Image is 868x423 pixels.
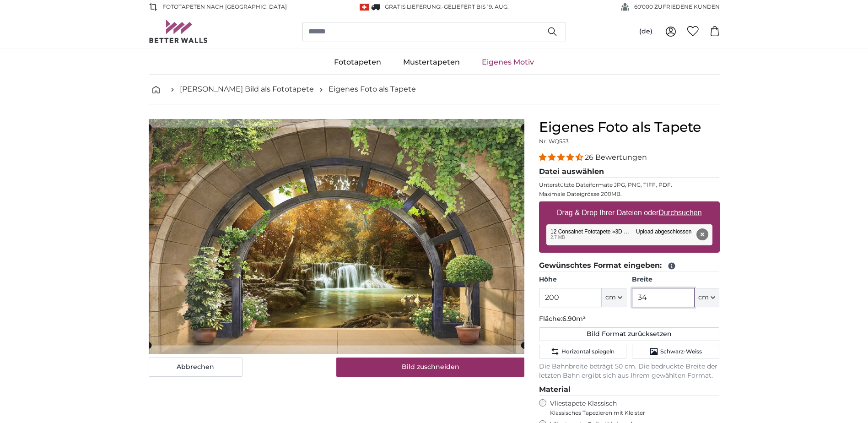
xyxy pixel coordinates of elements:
[385,3,442,10] span: GRATIS Lieferung!
[632,23,660,40] button: (de)
[539,190,720,198] p: Maximale Dateigrösse 200MB.
[605,293,616,302] span: cm
[539,119,720,136] h1: Eigenes Foto als Tapete
[698,293,709,302] span: cm
[392,50,471,74] a: Mustertapeten
[444,3,509,10] span: Geliefert bis 19. Aug.
[634,3,720,11] span: 60'000 ZUFRIEDENE KUNDEN
[539,384,720,396] legend: Material
[442,3,509,10] span: -
[539,138,569,145] span: Nr. WQ553
[695,288,719,307] button: cm
[632,345,719,358] button: Schwarz-Weiss
[149,20,208,43] img: Betterwalls
[162,3,287,11] span: Fototapeten nach [GEOGRAPHIC_DATA]
[471,50,545,74] a: Eigenes Motiv
[360,4,369,11] img: Schweiz
[539,260,720,271] legend: Gewünschtes Format eingeben:
[561,348,615,355] span: Horizontal spiegeln
[553,204,706,222] label: Drag & Drop Ihrer Dateien oder
[550,399,712,417] label: Vliestapete Klassisch
[329,84,416,95] a: Eigenes Foto als Tapete
[539,153,585,162] span: 4.54 stars
[539,315,720,324] p: Fläche:
[323,50,392,74] a: Fototapeten
[180,84,314,95] a: [PERSON_NAME] Bild als Fototapete
[632,275,719,284] label: Breite
[562,315,586,323] span: 6.90m²
[660,348,702,355] span: Schwarz-Weiss
[539,362,720,380] p: Die Bahnbreite beträgt 50 cm. Die bedruckte Breite der letzten Bahn ergibt sich aus Ihrem gewählt...
[585,153,647,162] span: 26 Bewertungen
[550,409,712,417] span: Klassisches Tapezieren mit Kleister
[149,75,720,104] nav: breadcrumbs
[539,327,720,341] button: Bild Format zurücksetzen
[539,181,720,189] p: Unterstützte Dateiformate JPG, PNG, TIFF, PDF.
[539,166,720,178] legend: Datei auswählen
[602,288,626,307] button: cm
[539,275,626,284] label: Höhe
[336,358,524,377] button: Bild zuschneiden
[658,209,701,217] u: Durchsuchen
[149,358,243,377] button: Abbrechen
[539,345,626,358] button: Horizontal spiegeln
